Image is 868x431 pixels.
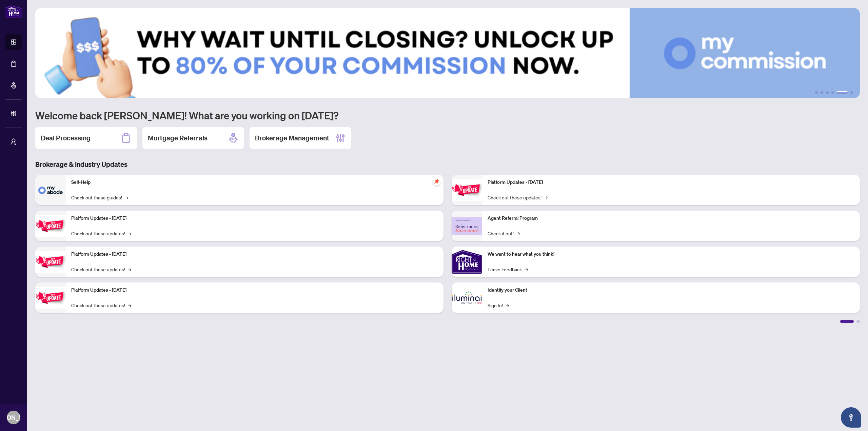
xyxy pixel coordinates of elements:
button: 3 [826,91,829,94]
p: Platform Updates - [DATE] [71,287,438,294]
button: 1 [815,91,818,94]
button: 4 [831,91,834,94]
span: → [544,194,548,201]
a: Check out these updates!→ [488,194,548,201]
a: Sign In!→ [488,301,509,309]
img: Platform Updates - June 23, 2025 [452,179,482,201]
img: We want to hear what you think! [452,247,482,277]
button: 2 [821,91,823,94]
img: Slide 4 [35,8,860,98]
a: Check out these updates!→ [71,301,131,309]
p: Self-Help [71,179,438,186]
span: → [128,301,131,309]
span: → [128,230,131,237]
img: Identify your Client [452,282,482,313]
img: Platform Updates - September 16, 2025 [35,215,66,237]
button: Open asap [841,407,861,428]
a: Check out these updates!→ [71,266,131,273]
span: pushpin [433,177,441,185]
p: Platform Updates - [DATE] [71,215,438,222]
span: → [125,194,128,201]
p: Agent Referral Program [488,215,854,222]
span: → [516,230,520,237]
a: Check it out!→ [488,230,520,237]
span: user-switch [10,138,17,145]
span: → [525,266,528,273]
h2: Brokerage Management [255,133,329,143]
h1: Welcome back [PERSON_NAME]! What are you working on [DATE]? [35,109,860,122]
button: 6 [850,91,853,94]
a: Leave Feedback→ [488,266,528,273]
p: Platform Updates - [DATE] [71,251,438,258]
h3: Brokerage & Industry Updates [35,160,860,169]
img: Platform Updates - July 21, 2025 [35,251,66,273]
h2: Deal Processing [41,133,91,143]
button: 5 [837,91,848,94]
img: logo [5,5,22,18]
a: Check out these guides!→ [71,194,128,201]
p: We want to hear what you think! [488,251,854,258]
span: → [506,301,509,309]
p: Platform Updates - [DATE] [488,179,854,186]
span: → [128,266,131,273]
img: Agent Referral Program [452,217,482,235]
img: Platform Updates - July 8, 2025 [35,287,66,309]
img: Self-Help [35,175,66,205]
h2: Mortgage Referrals [148,133,208,143]
a: Check out these updates!→ [71,230,131,237]
p: Identify your Client [488,287,854,294]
